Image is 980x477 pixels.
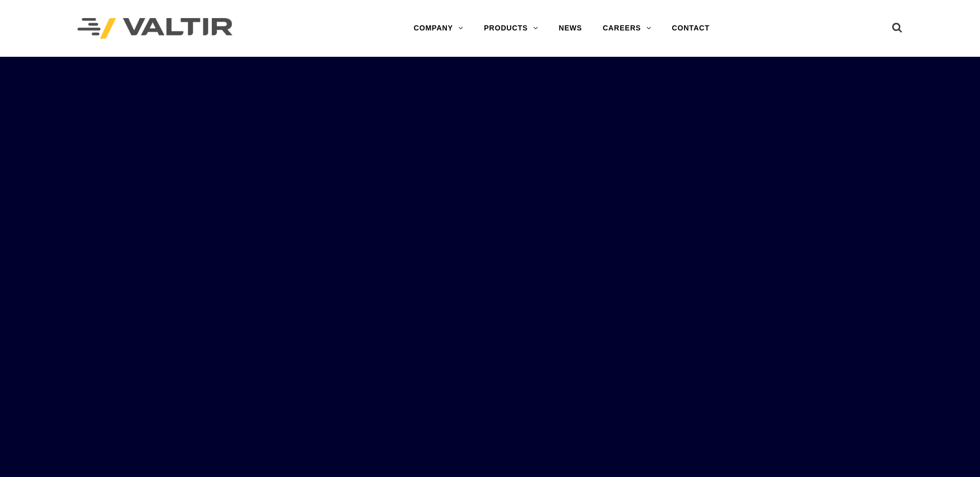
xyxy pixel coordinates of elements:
a: CAREERS [593,18,662,39]
a: COMPANY [403,18,474,39]
a: CONTACT [662,18,720,39]
a: PRODUCTS [474,18,549,39]
img: Valtir [77,18,232,39]
a: NEWS [549,18,593,39]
